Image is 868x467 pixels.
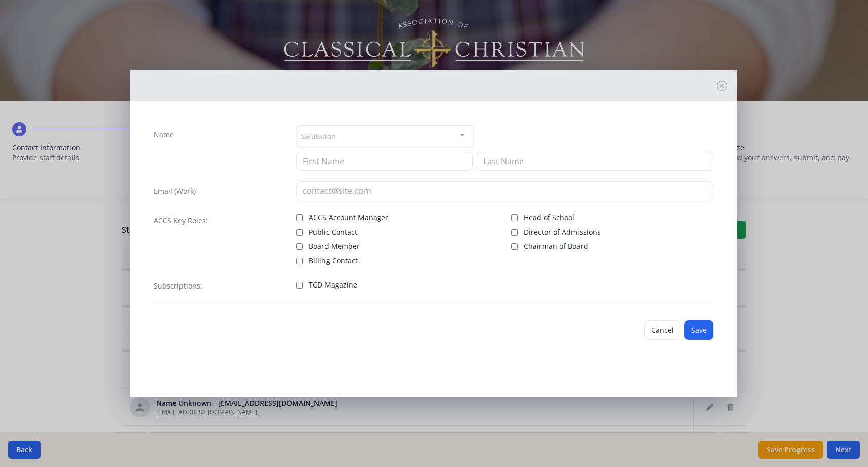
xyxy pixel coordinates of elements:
[301,130,336,141] span: Salutation
[296,282,303,289] input: TCD Magazine
[524,241,588,252] span: Chairman of Board
[684,320,713,340] button: Save
[154,130,174,140] label: Name
[296,152,473,171] input: First Name
[296,243,303,250] input: Board Member
[296,258,303,264] input: Billing Contact
[511,243,518,250] input: Chairman of Board
[309,241,360,252] span: Board Member
[511,229,518,236] input: Director of Admissions
[296,214,303,221] input: ACCS Account Manager
[644,320,680,340] button: Cancel
[309,256,358,266] span: Billing Contact
[309,212,388,223] span: ACCS Account Manager
[477,152,713,171] input: Last Name
[309,280,357,290] span: TCD Magazine
[511,214,518,221] input: Head of School
[524,212,574,223] span: Head of School
[296,181,713,200] input: contact@site.com
[524,227,601,237] span: Director of Admissions
[154,281,202,291] label: Subscriptions:
[154,215,208,226] label: ACCS Key Roles:
[154,186,196,196] label: Email (Work)
[296,229,303,236] input: Public Contact
[309,227,357,237] span: Public Contact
